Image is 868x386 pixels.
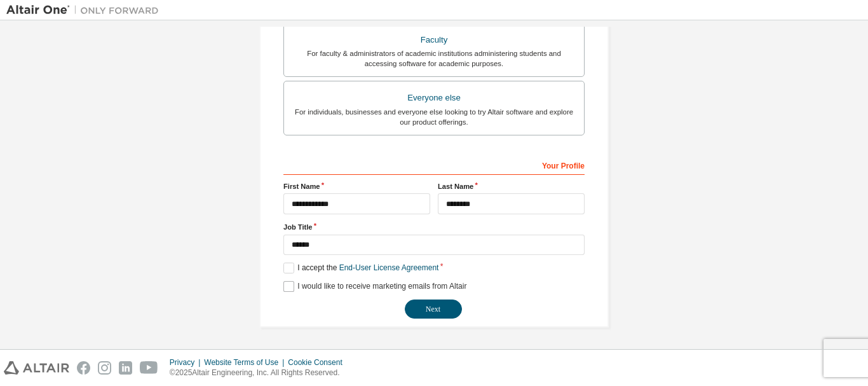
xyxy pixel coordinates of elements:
[283,263,438,273] label: I accept the
[405,300,462,319] button: Next
[119,361,132,375] img: linkedin.svg
[292,48,576,69] div: For faculty & administrators of academic institutions administering students and accessing softwa...
[292,89,576,107] div: Everyone else
[288,357,349,368] div: Cookie Consent
[292,107,576,127] div: For individuals, businesses and everyone else looking to try Altair software and explore our prod...
[283,181,430,191] label: First Name
[283,155,585,175] div: Your Profile
[170,357,204,368] div: Privacy
[292,31,576,49] div: Faculty
[283,222,585,232] label: Job Title
[283,281,466,292] label: I would like to receive marketing emails from Altair
[438,181,585,191] label: Last Name
[98,361,111,375] img: instagram.svg
[170,368,350,378] p: © 2025 Altair Engineering, Inc. All Rights Reserved.
[4,361,69,375] img: altair_logo.svg
[339,263,439,272] a: End-User License Agreement
[77,361,90,375] img: facebook.svg
[6,4,165,17] img: Altair One
[204,357,288,368] div: Website Terms of Use
[140,361,158,375] img: youtube.svg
